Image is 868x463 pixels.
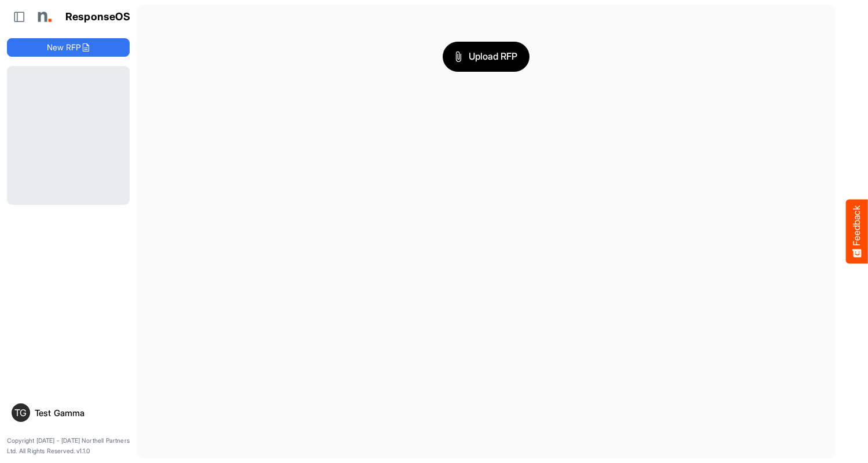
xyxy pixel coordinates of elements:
button: Feedback [846,200,868,264]
div: Test Gamma [35,409,125,417]
div: Loading... [7,66,130,205]
button: New RFP [7,38,130,57]
h1: ResponseOS [65,11,131,23]
span: TG [14,408,27,417]
button: Upload RFP [443,42,529,72]
span: Upload RFP [455,49,517,64]
img: Northell [32,5,55,28]
p: Copyright [DATE] - [DATE] Northell Partners Ltd. All Rights Reserved. v1.1.0 [7,436,130,456]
